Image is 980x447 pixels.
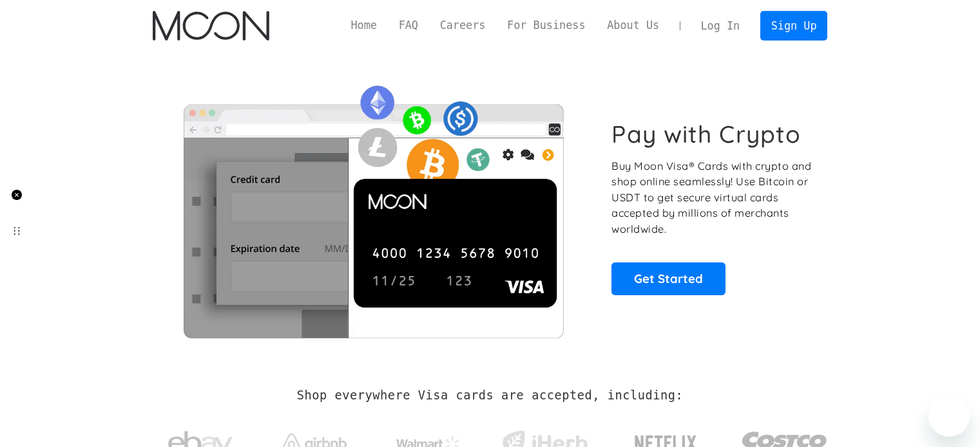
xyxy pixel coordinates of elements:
p: Buy Moon Visa® Cards with crypto and shop online seamlessly! Use Bitcoin or USDT to get secure vi... [611,158,813,237]
img: Moon Logo [153,11,269,41]
a: Sign Up [760,11,827,40]
h1: Pay with Crypto [611,120,801,149]
a: About Us [596,17,670,33]
a: Log In [690,12,751,40]
a: Home [340,17,388,33]
a: FAQ [388,17,429,33]
a: home [153,11,269,41]
a: For Business [496,17,596,33]
h2: Shop everywhere Visa cards are accepted, including: [297,388,683,403]
iframe: 启动消息传送窗口的按钮 [928,396,970,437]
img: Moon Cards let you spend your crypto anywhere Visa is accepted. [153,77,594,338]
a: Careers [429,17,496,33]
a: Get Started [611,262,725,295]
